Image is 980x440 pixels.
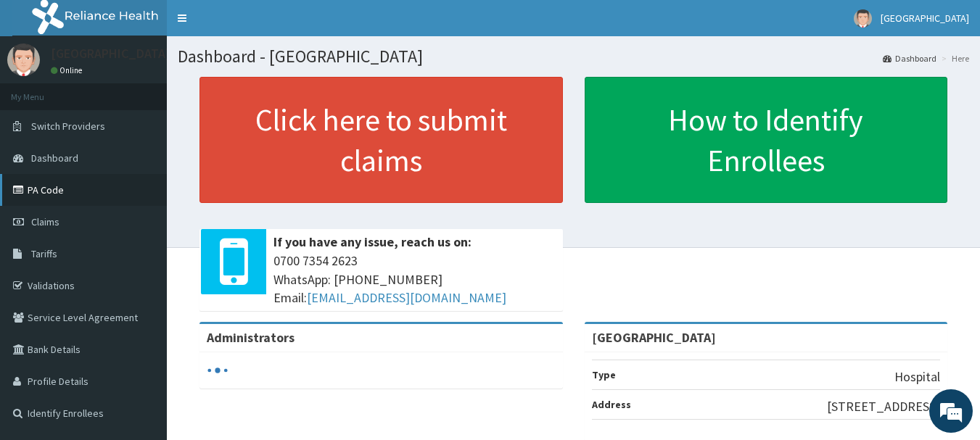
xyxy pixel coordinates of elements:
h1: Dashboard - [GEOGRAPHIC_DATA] [178,47,969,66]
a: [EMAIL_ADDRESS][DOMAIN_NAME] [307,289,506,306]
span: Switch Providers [31,120,105,133]
span: [GEOGRAPHIC_DATA] [881,12,969,25]
li: Here [938,52,969,65]
b: Address [592,398,631,411]
a: How to Identify Enrollees [585,77,948,203]
a: Click here to submit claims [199,77,563,203]
a: Online [51,65,86,75]
b: Type [592,368,616,381]
img: User Image [854,9,872,28]
svg: audio-loading [207,360,228,381]
strong: [GEOGRAPHIC_DATA] [592,329,716,346]
span: 0700 7354 2623 WhatsApp: [PHONE_NUMBER] Email: [273,252,556,307]
p: [STREET_ADDRESS] [827,397,940,416]
p: [GEOGRAPHIC_DATA] [51,47,170,60]
span: Dashboard [31,151,78,165]
a: Dashboard [883,52,936,65]
span: Claims [31,215,59,228]
span: Tariffs [31,247,57,260]
p: Hospital [894,368,940,386]
img: User Image [7,43,40,76]
b: If you have any issue, reach us on: [273,233,472,250]
b: Administrators [207,329,295,346]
